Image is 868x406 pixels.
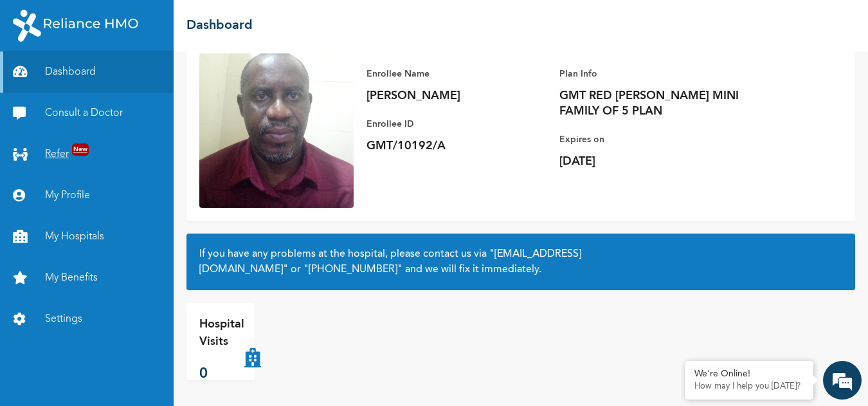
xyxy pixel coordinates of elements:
div: Chat with us now [67,72,216,89]
img: Enrollee [199,53,354,208]
span: Conversation [6,362,126,371]
p: 0 [199,364,244,385]
p: Enrollee Name [366,66,547,82]
textarea: Type your message and hit 'Enter' [6,294,245,339]
p: Enrollee ID [366,116,547,132]
div: We're Online! [694,369,804,380]
p: GMT/10192/A [366,138,547,154]
p: [PERSON_NAME] [366,88,547,104]
div: Minimize live chat window [211,6,242,37]
h2: If you have any problems at the hospital, please contact us via or and we will fix it immediately. [199,246,842,277]
div: FAQs [126,339,246,379]
a: "[PHONE_NUMBER]" [303,264,402,275]
span: New [72,143,89,156]
p: Plan Info [559,66,739,82]
h2: Dashboard [186,16,253,35]
img: RelianceHMO's Logo [13,10,138,42]
p: [DATE] [559,154,739,169]
p: How may I help you today? [694,382,804,392]
span: We're online! [75,133,177,263]
img: d_794563401_company_1708531726252_794563401 [24,64,52,97]
p: Hospital Visits [199,316,244,351]
p: GMT RED [PERSON_NAME] MINI FAMILY OF 5 PLAN [559,88,739,119]
p: Expires on [559,132,739,147]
